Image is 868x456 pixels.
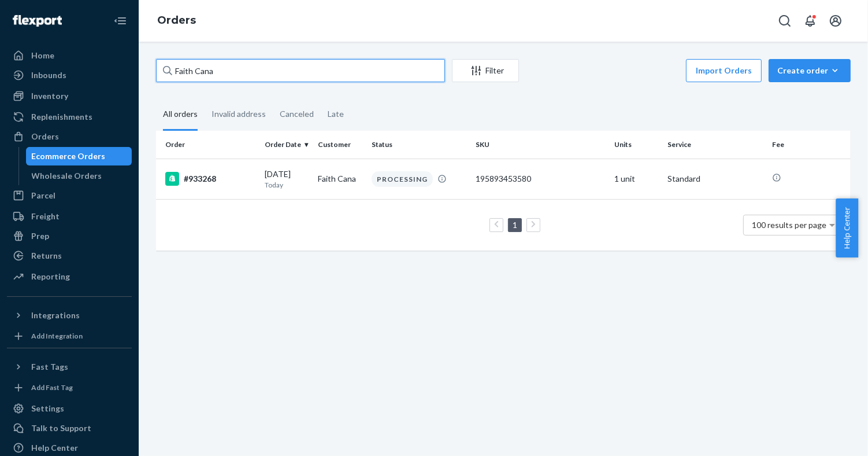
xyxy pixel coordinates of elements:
[7,419,132,437] a: Talk to Support
[686,59,762,82] button: Import Orders
[31,69,66,81] div: Inbounds
[32,170,102,182] div: Wholesale Orders
[7,306,132,325] button: Integrations
[148,4,205,38] ol: breadcrumbs
[31,131,59,142] div: Orders
[367,131,471,159] th: Status
[165,172,255,186] div: #933268
[7,46,132,65] a: Home
[7,87,132,105] a: Inventory
[109,9,132,32] button: Close Navigation
[265,168,309,190] div: [DATE]
[824,9,847,32] button: Open account menu
[7,127,132,146] a: Orders
[313,159,366,199] td: Faith Cana
[752,220,827,230] span: 100 results per page
[31,211,60,222] div: Freight
[836,198,858,258] button: Help Center
[7,381,132,395] a: Add Fast Tag
[31,271,70,282] div: Reporting
[767,131,851,159] th: Fee
[372,171,433,187] div: PROCESSING
[31,331,83,341] div: Add Integration
[31,403,64,414] div: Settings
[476,173,605,185] div: 195893453580
[31,230,49,242] div: Prep
[31,422,91,434] div: Talk to Support
[31,90,68,102] div: Inventory
[32,150,106,162] div: Ecommerce Orders
[7,329,132,343] a: Add Integration
[7,399,132,418] a: Settings
[31,250,62,262] div: Returns
[31,190,55,201] div: Parcel
[31,50,54,61] div: Home
[7,358,132,376] button: Fast Tags
[156,131,260,159] th: Order
[510,220,520,230] a: Page 1 is your current page
[157,14,196,27] a: Orders
[610,159,663,199] td: 1 unit
[31,111,92,123] div: Replenishments
[7,186,132,205] a: Parcel
[773,9,796,32] button: Open Search Box
[799,9,822,32] button: Open notifications
[328,99,344,129] div: Late
[452,65,518,76] div: Filter
[260,131,313,159] th: Order Date
[663,131,767,159] th: Service
[777,65,842,76] div: Create order
[7,108,132,126] a: Replenishments
[7,247,132,265] a: Returns
[31,361,68,373] div: Fast Tags
[471,131,610,159] th: SKU
[452,59,519,82] button: Filter
[769,59,851,82] button: Create order
[156,59,445,82] input: Search orders
[26,147,132,166] a: Ecommerce Orders
[31,310,80,321] div: Integrations
[7,66,132,84] a: Inbounds
[163,99,198,131] div: All orders
[26,167,132,185] a: Wholesale Orders
[318,139,362,149] div: Customer
[31,383,73,392] div: Add Fast Tag
[212,99,266,129] div: Invalid address
[610,131,663,159] th: Units
[667,173,762,185] p: Standard
[31,442,78,454] div: Help Center
[7,207,132,226] a: Freight
[265,180,309,190] p: Today
[13,15,62,27] img: Flexport logo
[7,227,132,245] a: Prep
[280,99,314,129] div: Canceled
[7,267,132,286] a: Reporting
